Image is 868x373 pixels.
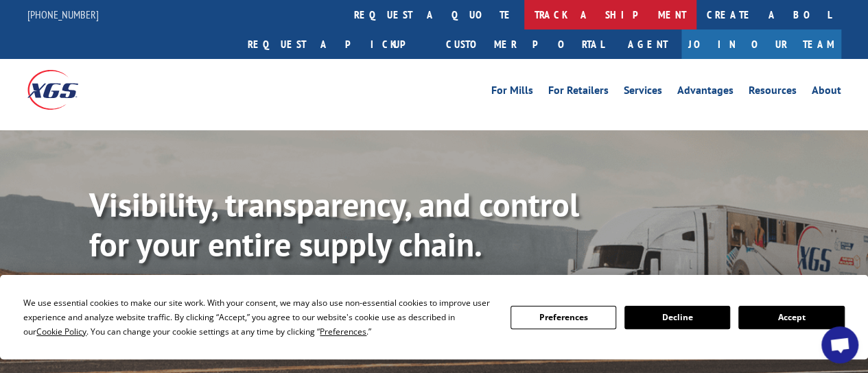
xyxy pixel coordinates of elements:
span: Cookie Policy [36,326,86,337]
a: For Mills [491,85,533,100]
a: Customer Portal [436,29,614,59]
a: Request a pickup [237,29,436,59]
a: For Retailers [548,85,609,100]
a: Resources [749,85,797,100]
a: Join Our Team [681,29,841,59]
button: Preferences [511,306,616,329]
a: Advantages [677,85,734,100]
b: Visibility, transparency, and control for your entire supply chain. [89,183,579,265]
a: Agent [614,29,681,59]
a: Services [624,85,662,100]
a: About [812,85,841,100]
button: Decline [624,306,730,329]
a: [PHONE_NUMBER] [27,8,99,21]
button: Accept [738,306,844,329]
span: Preferences [320,326,366,337]
div: We use essential cookies to make our site work. With your consent, we may also use non-essential ... [23,296,493,339]
div: Open chat [821,326,858,363]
